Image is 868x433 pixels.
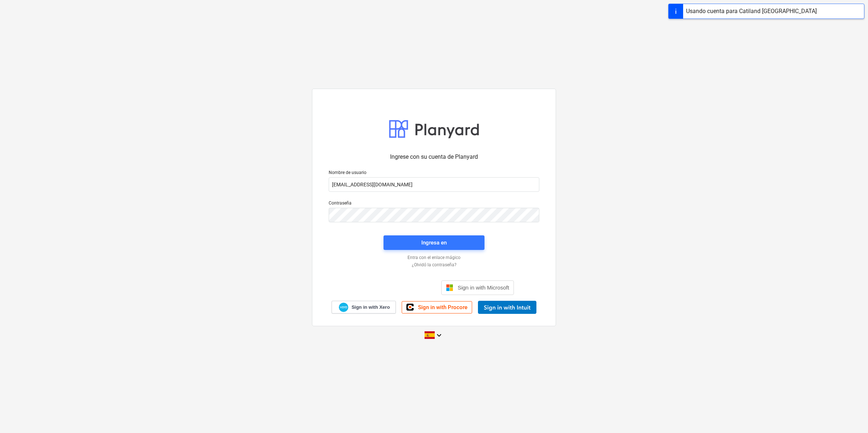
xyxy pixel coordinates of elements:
[686,7,817,16] div: Usando cuenta para Catiland [GEOGRAPHIC_DATA]
[329,170,539,177] p: Nombre de usuario
[458,284,509,291] span: Sign in with Microsoft
[339,303,348,312] img: Xero logo
[325,255,543,261] a: Entra con el enlace mágico
[325,262,543,268] a: ¿Olvidó la contraseña?
[446,284,453,291] img: Microsoft logo
[418,304,467,311] span: Sign in with Procore
[350,280,439,296] iframe: Botón Iniciar sesión con Google
[329,201,539,208] p: Contraseña
[329,153,539,161] p: Ingrese con su cuenta de Planyard
[421,238,447,247] div: Ingresa en
[329,177,539,192] input: Nombre de usuario
[352,304,390,311] span: Sign in with Xero
[332,301,396,313] a: Sign in with Xero
[384,235,484,250] button: Ingresa en
[402,301,472,313] a: Sign in with Procore
[435,331,443,340] i: keyboard_arrow_down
